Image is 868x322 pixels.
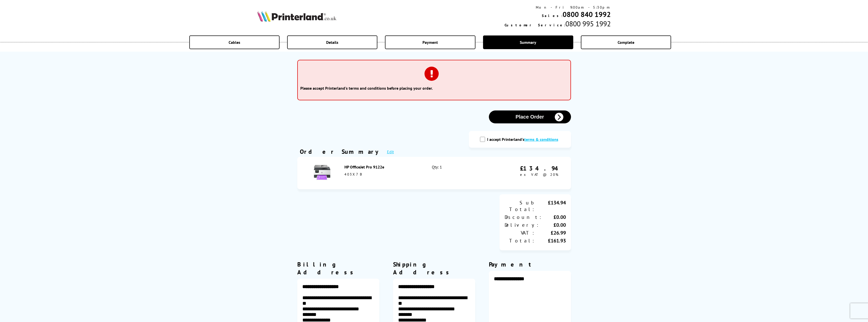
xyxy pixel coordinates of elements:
[535,237,566,244] div: £161.93
[344,164,421,169] div: HP OfficeJet Pro 9122e
[505,5,611,10] div: Mon - Fri 9:00am - 5:30pm
[505,237,535,244] div: Total:
[520,172,558,177] span: ex VAT @ 20%
[300,148,382,156] div: Order Summary
[542,13,563,18] span: Sales:
[505,222,540,228] div: Delivery:
[326,40,338,45] span: Details
[505,230,535,236] div: VAT:
[489,260,571,268] div: Payment
[505,199,535,213] div: Sub Total:
[432,164,484,182] div: Qty: 1
[524,137,558,142] a: modal_tc
[505,214,542,220] div: Discount:
[297,260,379,276] div: Billing Address
[563,10,611,19] a: 0800 840 1992
[300,86,568,91] li: Please accept Printerland's terms and conditions before placing your order.
[393,260,475,276] div: Shipping Address
[387,149,394,154] a: Edit
[505,23,565,27] span: Customer Service:
[535,230,566,236] div: £26.99
[489,110,571,123] button: Place Order
[542,214,566,220] div: £0.00
[257,11,336,22] img: Printerland Logo
[565,19,611,28] span: 0800 995 1992
[520,40,536,45] span: Summary
[344,172,421,177] div: 403X7B
[540,222,566,228] div: £0.00
[618,40,634,45] span: Complete
[313,164,331,181] img: HP OfficeJet Pro 9122e
[229,40,240,45] span: Cables
[520,164,563,172] div: £134.94
[487,137,561,142] label: I accept Printerland's
[422,40,438,45] span: Payment
[535,199,566,213] div: £134.94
